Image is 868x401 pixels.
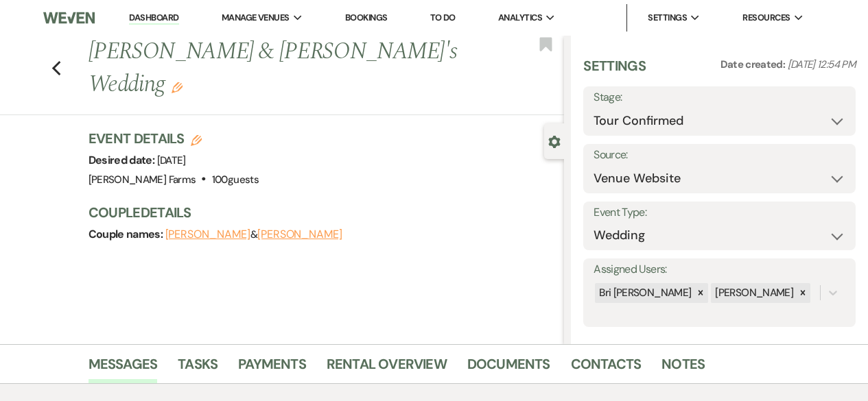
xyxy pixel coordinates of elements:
img: Weven Logo [43,3,94,32]
span: Desired date: [89,153,157,167]
span: 100 guests [212,173,259,186]
span: Date created: [720,58,788,71]
a: Documents [467,353,550,383]
a: Payments [238,353,306,383]
a: Rental Overview [327,353,447,383]
a: Tasks [178,353,218,383]
label: Event Type: [594,203,845,223]
span: Resources [742,11,790,25]
button: Close lead details [548,134,561,147]
label: Assigned Users: [594,260,845,280]
h3: Settings [583,56,646,86]
label: Source: [594,145,845,165]
span: [PERSON_NAME] Farms [89,173,196,186]
a: Bookings [345,12,388,23]
div: [PERSON_NAME] [711,283,795,303]
span: Manage Venues [222,11,290,25]
a: Notes [661,353,705,383]
a: To Do [430,12,456,23]
h1: [PERSON_NAME] & [PERSON_NAME]'s Wedding [89,36,464,101]
span: Settings [648,11,687,25]
span: Analytics [498,11,542,25]
button: [PERSON_NAME] [165,229,250,240]
button: [PERSON_NAME] [257,229,342,240]
label: Stage: [594,88,845,108]
h3: Couple Details [89,203,551,222]
span: [DATE] [157,154,186,167]
button: Edit [172,81,183,93]
span: & [165,228,342,241]
a: Contacts [571,353,642,383]
a: Messages [89,353,158,383]
div: Bri [PERSON_NAME] [595,283,693,303]
h3: Event Details [89,129,259,148]
a: Dashboard [129,12,178,25]
span: Couple names: [89,227,165,241]
span: [DATE] 12:54 PM [788,58,856,71]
